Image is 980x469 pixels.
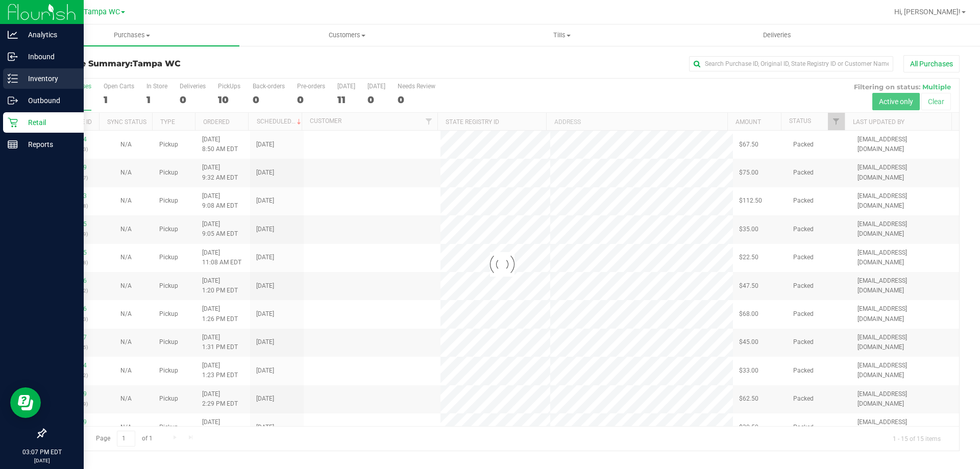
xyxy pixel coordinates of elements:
p: Reports [18,138,79,151]
a: Tills [454,24,669,46]
p: Outbound [18,94,79,107]
inline-svg: Analytics [8,30,18,40]
inline-svg: Inventory [8,73,18,84]
a: Deliveries [670,24,885,46]
inline-svg: Outbound [8,95,18,106]
inline-svg: Reports [8,139,18,150]
inline-svg: Inbound [8,52,18,62]
input: Search Purchase ID, Original ID, State Registry ID or Customer Name... [689,56,893,71]
a: Customers [239,24,454,46]
span: Deliveries [749,31,805,40]
span: Hi, [PERSON_NAME]! [894,8,961,16]
iframe: Resource center [10,387,41,418]
p: Retail [18,116,79,129]
p: Inventory [18,72,79,85]
h3: Purchase Summary: [45,59,350,68]
button: All Purchases [903,55,960,72]
span: Tampa WC [84,8,120,16]
p: [DATE] [5,457,79,464]
span: Tills [455,31,669,40]
p: Analytics [18,29,79,41]
p: Inbound [18,51,79,63]
span: Purchases [24,31,239,40]
span: Customers [240,31,454,40]
a: Purchases [24,24,239,46]
inline-svg: Retail [8,117,18,128]
p: 03:07 PM EDT [5,448,79,457]
span: Tampa WC [133,59,181,68]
